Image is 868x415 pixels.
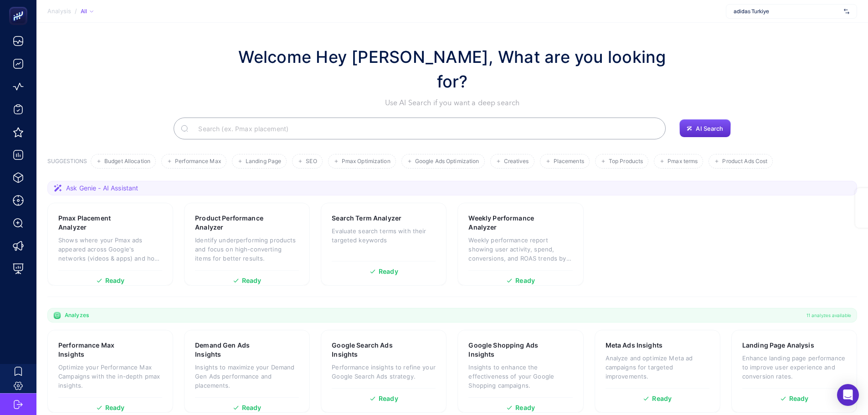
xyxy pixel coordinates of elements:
span: Ready [652,395,672,402]
span: Pmax terms [668,158,698,165]
a: Performance Max InsightsOptimize your Performance Max Campaigns with the in-depth pmax insights.R... [47,330,173,413]
span: Ready [379,395,398,402]
span: Ask Genie - AI Assistant [66,184,138,193]
span: Budget Allocation [104,158,150,165]
p: Use AI Search if you want a deep search [229,97,676,108]
p: Weekly performance report showing user activity, spend, conversions, and ROAS trends by week. [468,236,572,263]
button: AI Search [679,119,730,138]
a: Search Term AnalyzerEvaluate search terms with their targeted keywordsReady [321,203,447,286]
h3: Landing Page Analysis [742,341,814,350]
span: AI Search [696,125,723,132]
h3: Product Performance Analyzer [195,214,272,232]
span: Creatives [504,158,529,165]
h3: Meta Ads Insights [606,341,663,350]
a: Meta Ads InsightsAnalyze and optimize Meta ad campaigns for targeted improvements.Ready [595,330,720,413]
p: Insights to enhance the effectiveness of your Google Shopping campaigns. [468,363,572,390]
p: Evaluate search terms with their targeted keywords [332,226,436,245]
span: Ready [515,405,535,411]
a: Weekly Performance AnalyzerWeekly performance report showing user activity, spend, conversions, a... [457,203,583,286]
input: Search [191,116,658,141]
a: Product Performance AnalyzerIdentify underperforming products and focus on high-converting items ... [184,203,310,286]
span: Ready [105,405,125,411]
span: Ready [789,395,809,402]
span: Ready [515,277,535,284]
span: Ready [379,268,398,275]
p: Enhance landing page performance to improve user experience and conversion rates. [742,354,846,381]
span: Analyzes [65,312,89,319]
span: / [75,7,77,15]
div: All [81,8,93,15]
span: Google Ads Optimization [415,158,479,165]
span: Performance Max [175,158,221,165]
p: Identify underperforming products and focus on high-converting items for better results. [195,236,299,263]
a: Google Search Ads InsightsPerformance insights to refine your Google Search Ads strategy.Ready [321,330,447,413]
p: Performance insights to refine your Google Search Ads strategy. [332,363,436,381]
span: Placements [554,158,584,165]
p: Optimize your Performance Max Campaigns with the in-depth pmax insights. [58,363,162,390]
a: Google Shopping Ads InsightsInsights to enhance the effectiveness of your Google Shopping campaig... [457,330,583,413]
div: Open Intercom Messenger [837,384,859,406]
span: SEO [306,158,317,165]
span: Ready [105,277,125,284]
h3: Demand Gen Ads Insights [195,341,270,359]
span: Ready [242,277,262,284]
h1: Welcome Hey [PERSON_NAME], What are you looking for? [229,45,676,94]
h3: Google Shopping Ads Insights [468,341,545,359]
h3: Weekly Performance Analyzer [468,214,544,232]
h3: Performance Max Insights [58,341,134,359]
a: Pmax Placement AnalyzerShows where your Pmax ads appeared across Google's networks (videos & apps... [47,203,173,286]
p: Insights to maximize your Demand Gen Ads performance and placements. [195,363,299,390]
span: Pmax Optimization [342,158,390,165]
p: Shows where your Pmax ads appeared across Google's networks (videos & apps) and how each placemen... [58,236,162,263]
h3: Pmax Placement Analyzer [58,214,134,232]
h3: SUGGESTIONS [47,158,87,169]
span: Top Products [609,158,643,165]
span: Ready [242,405,262,411]
span: 11 analyzes available [806,312,851,319]
a: Landing Page AnalysisEnhance landing page performance to improve user experience and conversion r... [731,330,857,413]
p: Analyze and optimize Meta ad campaigns for targeted improvements. [606,354,709,381]
img: svg%3e [844,7,849,16]
span: adidas Turkiye [734,8,840,15]
h3: Search Term Analyzer [332,214,401,223]
a: Demand Gen Ads InsightsInsights to maximize your Demand Gen Ads performance and placements.Ready [184,330,310,413]
span: Analysis [47,8,71,15]
span: Landing Page [246,158,281,165]
h3: Google Search Ads Insights [332,341,407,359]
span: Product Ads Cost [722,158,767,165]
